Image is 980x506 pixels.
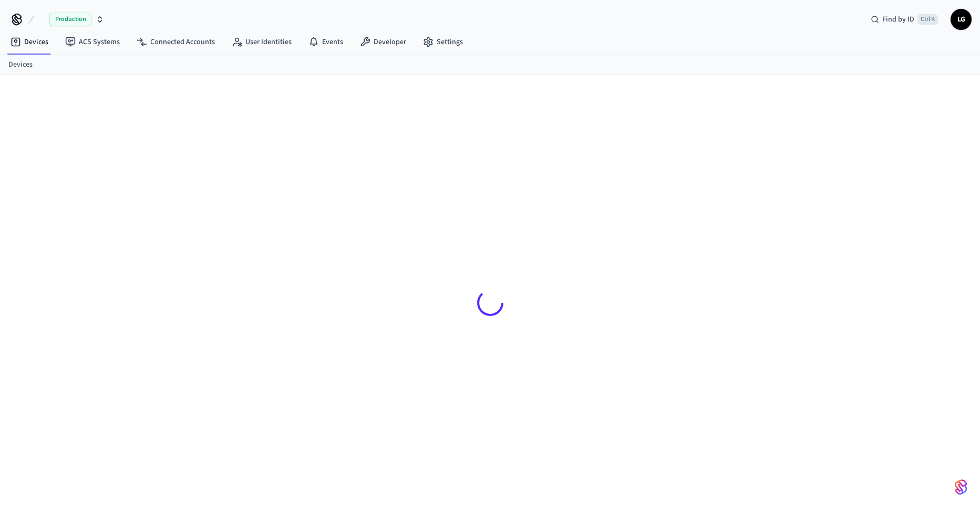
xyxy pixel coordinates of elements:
a: Settings [415,33,471,51]
a: Devices [8,59,33,70]
a: Connected Accounts [128,33,223,51]
span: LG [952,10,971,29]
a: ACS Systems [57,33,128,51]
span: Production [49,13,91,26]
a: Devices [2,33,57,51]
button: LG [951,9,972,30]
a: User Identities [223,33,300,51]
a: Events [300,33,352,51]
a: Developer [352,33,415,51]
span: Find by ID [882,14,914,25]
div: Find by IDCtrl K [862,10,946,29]
img: SeamLogoGradient.69752ec5.svg [955,479,967,496]
span: Ctrl K [917,14,938,25]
